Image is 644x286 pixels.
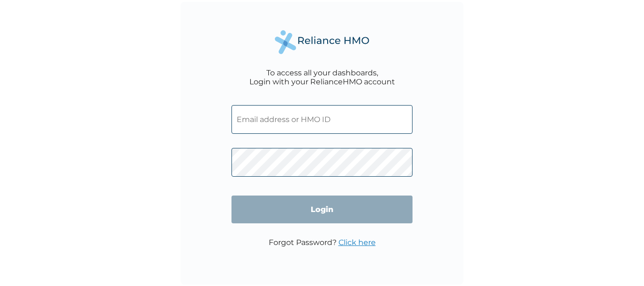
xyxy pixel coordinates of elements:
[249,68,395,86] div: To access all your dashboards, Login with your RelianceHMO account
[231,105,413,134] input: Email address or HMO ID
[231,196,413,223] input: Login
[269,238,376,247] p: Forgot Password?
[339,238,376,247] a: Click here
[275,30,369,54] img: Reliance Health's Logo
